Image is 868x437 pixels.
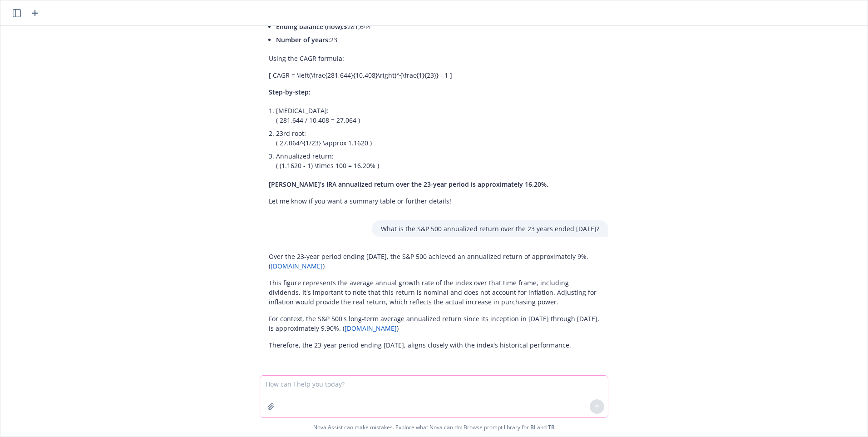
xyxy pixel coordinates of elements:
p: [ CAGR = \left(\frac{281,644}{10,408}\right)^{\frac{1}{23}} - 1 ] [269,70,548,80]
a: TR [548,423,555,431]
li: [MEDICAL_DATA]: ( 281,644 / 10,408 = 27.064 ) [276,104,548,127]
li: 23rd root: ( 27.064^{1/23} \approx 1.1620 ) [276,127,548,149]
li: $281,644 [276,20,548,33]
span: [PERSON_NAME]’s IRA annualized return over the 23-year period is approximately 16.20%. [269,180,548,189]
a: [DOMAIN_NAME] [271,262,323,270]
li: Annualized return: ( (1.1620 - 1) \times 100 = 16.20% ) [276,149,548,172]
span: Nova Assist can make mistakes. Explore what Nova can do: Browse prompt library for and [4,418,864,437]
p: Therefore, the 23-year period ending [DATE], aligns closely with the index's historical performance. [269,340,599,350]
span: Ending balance (now): [276,22,344,31]
a: [DOMAIN_NAME] [345,324,397,333]
span: Number of years: [276,35,330,44]
span: Step-by-step: [269,88,311,96]
p: For context, the S&P 500's long-term average annualized return since its inception in [DATE] thro... [269,314,599,333]
p: Using the CAGR formula: [269,54,548,63]
a: BI [530,423,536,431]
p: Over the 23-year period ending [DATE], the S&P 500 achieved an annualized return of approximately... [269,252,599,271]
p: What is the S&P 500 annualized return over the 23 years ended [DATE]? [381,224,599,233]
p: This figure represents the average annual growth rate of the index over that time frame, includin... [269,278,599,307]
p: Let me know if you want a summary table or further details! [269,196,548,206]
li: 23 [276,33,548,46]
